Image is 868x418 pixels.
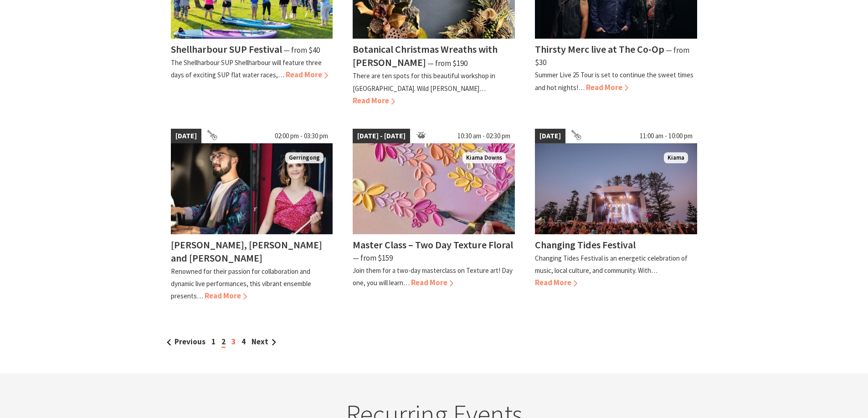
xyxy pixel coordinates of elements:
[205,291,247,301] span: Read More
[353,238,513,251] h4: Master Class – Two Day Texture Floral
[286,70,328,80] span: Read More
[167,337,205,347] a: Previous
[171,238,322,264] h4: [PERSON_NAME], [PERSON_NAME] and [PERSON_NAME]
[171,129,333,302] a: [DATE] 02:00 pm - 03:30 pm Man playing piano and woman holding flute Gerringong [PERSON_NAME], [P...
[664,152,688,164] span: Kiama
[535,254,688,275] p: Changing Tides Festival is an energetic celebration of music, local culture, and community. With…
[535,71,693,91] p: Summer Live 25 Tour is set to continue the sweet times and hot nights!…
[535,129,697,302] a: [DATE] 11:00 am - 10:00 pm Changing Tides Main Stage Kiama Changing Tides Festival Changing Tides...
[353,266,513,287] p: Join them for a two-day masterclass on Texture art! Day one, you will learn…
[535,143,697,234] img: Changing Tides Main Stage
[171,129,201,143] span: [DATE]
[535,277,577,287] span: Read More
[462,152,506,164] span: Kiama Downs
[211,337,216,347] a: 1
[221,337,226,348] span: 2
[535,129,565,143] span: [DATE]
[535,43,664,55] h4: Thirsty Merc live at The Co-Op
[353,129,410,143] span: [DATE] - [DATE]
[252,337,276,347] a: Next
[411,277,453,287] span: Read More
[635,129,697,143] span: 11:00 am - 10:00 pm
[535,238,636,251] h4: Changing Tides Festival
[427,58,467,68] span: ⁠— from $190
[270,129,333,143] span: 02:00 pm - 03:30 pm
[353,71,495,92] p: There are ten spots for this beautiful workshop in [GEOGRAPHIC_DATA]. Wild [PERSON_NAME]…
[171,43,282,55] h4: Shellharbour SUP Festival
[241,337,246,347] a: 4
[353,143,515,234] img: textured flowers on canvas
[285,152,324,164] span: Gerringong
[171,58,322,79] p: The Shellharbour SUP Shellharbour will feature three days of exciting SUP flat water races,…
[231,337,236,347] a: 3
[171,143,333,234] img: Man playing piano and woman holding flute
[586,82,628,92] span: Read More
[283,45,320,55] span: ⁠— from $40
[353,129,515,302] a: [DATE] - [DATE] 10:30 am - 02:30 pm textured flowers on canvas Kiama Downs Master Class – Two Day...
[453,129,515,143] span: 10:30 am - 02:30 pm
[171,267,311,300] p: Renowned for their passion for collaboration and dynamic live performances, this vibrant ensemble...
[353,96,395,106] span: Read More
[353,253,393,263] span: ⁠— from $159
[353,43,498,69] h4: Botanical Christmas Wreaths with [PERSON_NAME]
